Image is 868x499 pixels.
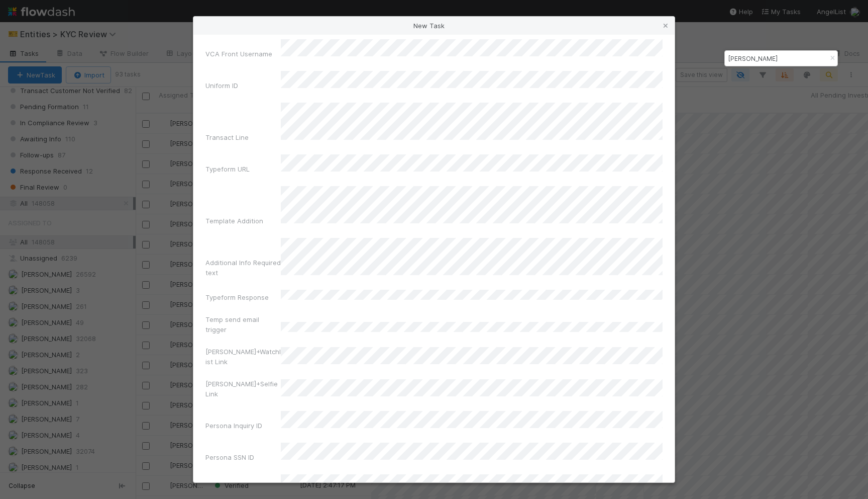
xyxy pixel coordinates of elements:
[205,164,250,174] label: Typeform URL
[205,314,281,335] label: Temp send email trigger
[205,379,281,399] label: [PERSON_NAME]+Selfie Link
[205,421,262,431] label: Persona Inquiry ID
[205,216,263,226] label: Template Addition
[205,49,272,59] label: VCA Front Username
[205,258,281,278] label: Additional Info Required text
[205,80,238,91] label: Uniform ID
[205,452,254,462] label: Persona SSN ID
[193,17,675,35] div: New Task
[205,132,249,142] label: Transact Line
[726,52,827,64] input: Search...
[205,347,281,367] label: [PERSON_NAME]+Watchlist Link
[205,292,269,302] label: Typeform Response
